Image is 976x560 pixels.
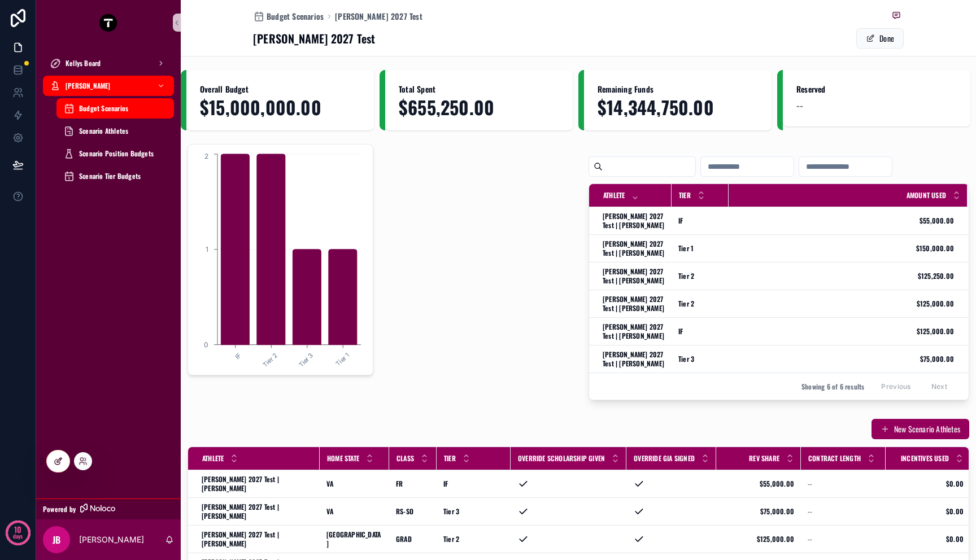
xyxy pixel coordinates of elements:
[907,191,946,200] span: Amount Used
[678,299,722,308] a: Tier 2
[267,11,324,22] span: Budget Scenarios
[43,53,174,73] a: Kellys Board
[327,454,359,463] span: Home State
[603,212,665,230] a: [PERSON_NAME] 2027 Test | [PERSON_NAME]
[200,97,360,117] span: $15,000,000.00
[723,535,794,544] a: $125,000.00
[396,479,430,488] a: FR
[334,351,351,368] text: Tier 1
[204,152,208,160] tspan: 2
[723,507,794,516] a: $75,000.00
[808,535,812,544] span: --
[872,419,969,439] button: New Scenario Athletes
[202,475,313,493] a: [PERSON_NAME] 2027 Test | [PERSON_NAME]
[892,507,964,516] a: $0.00
[396,454,414,463] span: Class
[396,507,413,516] span: RS-SO
[808,507,812,516] span: --
[603,295,665,313] a: [PERSON_NAME] 2027 Test | [PERSON_NAME]
[14,524,21,535] p: 10
[856,28,904,49] button: Done
[36,498,181,519] a: Powered by
[79,104,128,113] span: Budget Scenarios
[36,45,181,201] div: scrollable content
[396,479,403,488] span: FR
[808,479,812,488] span: --
[808,535,879,544] a: --
[326,479,382,488] a: VA
[195,151,366,368] div: chart
[202,454,224,463] span: Athlete
[892,479,964,488] a: $0.00
[892,535,964,544] a: $0.00
[678,216,683,225] span: IF
[678,272,722,281] a: Tier 2
[678,216,722,225] a: IF
[603,350,665,368] span: [PERSON_NAME] 2027 Test | [PERSON_NAME]
[443,535,504,544] a: Tier 2
[678,299,694,308] span: Tier 2
[326,530,382,548] a: [GEOGRAPHIC_DATA]
[518,454,605,463] span: Override Scholarship Given
[603,191,625,200] span: Athlete
[326,507,382,516] a: VA
[56,143,174,164] a: Scenario Position Budgets
[634,454,695,463] span: Override GIA Signed
[335,11,422,22] a: [PERSON_NAME] 2027 Test
[396,507,430,516] a: RS-SO
[53,533,60,546] span: JB
[206,245,208,253] tspan: 1
[598,84,758,95] span: Remaining Funds
[396,535,412,544] span: GRAD
[56,166,174,186] a: Scenario Tier Budgets
[79,172,141,181] span: Scenario Tier Budgets
[99,14,117,32] img: App logo
[43,76,174,96] a: [PERSON_NAME]
[200,84,360,95] span: Overall Budget
[202,530,313,548] a: [PERSON_NAME] 2027 Test | [PERSON_NAME]
[204,340,208,349] tspan: 0
[729,299,954,308] span: $125,000.00
[66,59,101,68] span: Kellys Board
[13,528,23,544] p: days
[262,351,279,369] text: Tier 2
[678,244,694,253] span: Tier 1
[202,502,313,520] a: [PERSON_NAME] 2027 Test | [PERSON_NAME]
[749,454,779,463] span: Rev Share
[678,244,722,253] a: Tier 1
[678,272,694,281] span: Tier 2
[399,84,559,95] span: Total Spent
[253,11,324,22] a: Budget Scenarios
[729,355,954,364] a: $75,000.00
[443,479,448,488] span: IF
[326,507,333,516] span: VA
[729,327,954,336] a: $125,000.00
[729,272,954,281] a: $125,250.00
[678,327,722,336] a: IF
[808,507,879,516] a: --
[603,239,665,257] a: [PERSON_NAME] 2027 Test | [PERSON_NAME]
[233,351,243,361] text: IF
[796,97,803,113] span: --
[801,382,864,391] span: Showing 6 of 6 results
[79,149,154,158] span: Scenario Position Budgets
[56,98,174,119] a: Budget Scenarios
[729,244,954,253] span: $150,000.00
[603,267,665,285] a: [PERSON_NAME] 2027 Test | [PERSON_NAME]
[723,479,794,488] a: $55,000.00
[66,81,111,90] span: [PERSON_NAME]
[679,191,691,200] span: Tier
